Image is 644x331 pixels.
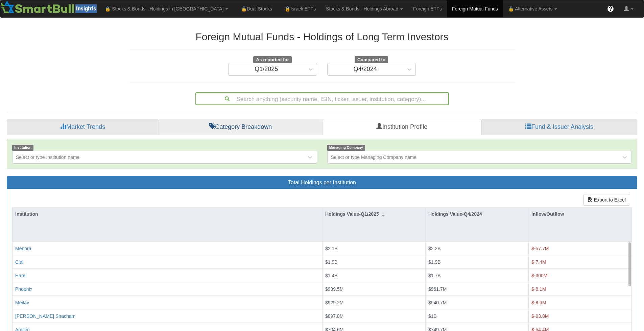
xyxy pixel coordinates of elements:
button: Harel [15,272,26,279]
a: Market Trends [7,119,159,135]
button: Menora [15,245,31,252]
span: $939.5M [325,286,343,292]
div: Institution [13,208,322,220]
div: Search anything (security name, ISIN, ticker, issuer, institution, category)... [196,93,448,104]
span: $1.4B [325,273,338,278]
button: Phoenix [15,286,32,292]
a: 🔒 Alternative Assets [503,0,562,17]
button: [PERSON_NAME] Shacham [15,313,75,320]
span: $897.8M [325,313,343,319]
span: $1.9B [325,259,338,265]
button: Export to Excel [583,194,630,206]
span: Institution [12,145,33,150]
span: $-8.1M [531,286,546,292]
h3: Total Holdings per Institution [12,180,632,186]
a: Stocks & Bonds - Holdings Abroad [321,0,408,17]
div: Inflow/Outflow [529,208,631,220]
a: Category Breakdown [159,119,322,135]
span: $940.7M [428,300,447,305]
div: Q1/2025 [255,66,278,73]
div: Holdings Value-Q4/2024 [426,208,528,220]
span: $-300M [531,273,547,278]
span: Managing Company [327,145,365,150]
span: As reported for [253,56,292,64]
img: Smartbull [0,0,100,14]
span: Compared to [355,56,388,64]
div: Q4/2024 [354,66,377,73]
span: $1B [428,313,437,319]
span: $2.2B [428,246,441,251]
a: 🔒Israeli ETFs [277,0,321,17]
a: Foreign Mutual Funds [447,0,503,17]
span: $-8.6M [531,300,546,305]
a: ? [602,0,619,17]
button: Meitav [15,299,29,306]
a: 🔒Dual Stocks [233,0,277,17]
a: Fund & Issuer Analysis [481,119,637,135]
h2: Foreign Mutual Funds - Holdings of Long Term Investors [129,31,515,42]
button: Clal [15,259,23,265]
span: $1.9B [428,259,441,265]
span: ? [609,5,613,12]
span: $-7.4M [531,259,546,265]
a: Institution Profile [322,119,481,135]
div: Select or type Institution name [16,154,79,161]
a: 🔒 Stocks & Bonds - Holdings in [GEOGRAPHIC_DATA] [100,0,233,17]
span: $-57.7M [531,246,549,251]
span: $2.1B [325,246,338,251]
div: Select or type Managing Company name [331,154,417,161]
div: Holdings Value-Q1/2025 [323,208,425,220]
span: $961.7M [428,286,447,292]
span: $1.7B [428,273,441,278]
span: $929.2M [325,300,343,305]
a: Foreign ETFs [408,0,447,17]
span: $-93.8M [531,313,549,319]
